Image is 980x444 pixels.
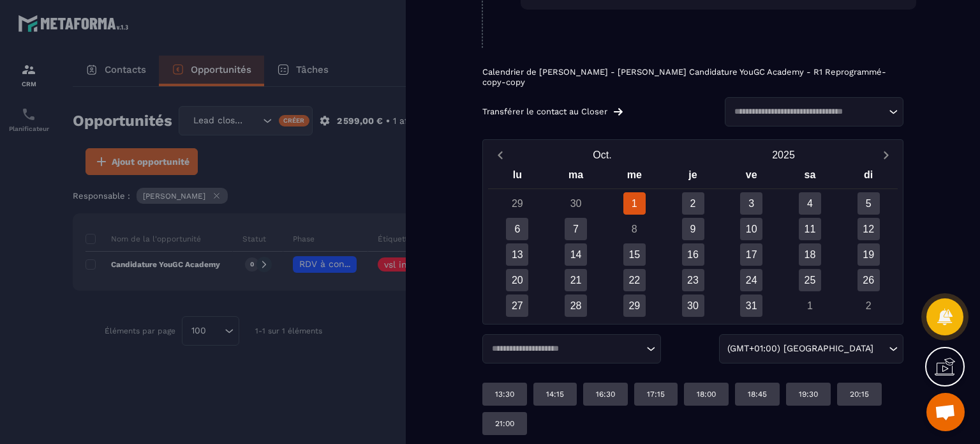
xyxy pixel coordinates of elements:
[482,107,607,117] p: Transférer le contact au Closer
[876,342,886,356] input: Search for option
[506,192,528,215] div: 29
[724,342,876,356] span: (GMT+01:00) [GEOGRAPHIC_DATA]
[546,389,564,399] p: 14:15
[623,269,646,291] div: 22
[647,389,665,399] p: 17:15
[839,166,898,188] div: di
[697,389,716,399] p: 18:00
[748,389,767,399] p: 18:45
[506,243,528,266] div: 13
[850,389,869,399] p: 20:15
[857,269,880,291] div: 26
[596,389,615,399] p: 16:30
[482,334,661,364] div: Search for option
[874,146,898,164] button: Next month
[623,218,646,240] div: 8
[565,269,587,291] div: 21
[781,166,840,188] div: sa
[719,334,903,364] div: Search for option
[857,218,880,240] div: 12
[488,146,512,164] button: Previous month
[623,295,646,317] div: 29
[740,243,762,266] div: 17
[857,192,880,215] div: 5
[565,295,587,317] div: 28
[506,269,528,291] div: 20
[799,295,821,317] div: 1
[722,166,781,188] div: ve
[682,269,704,291] div: 23
[495,389,514,399] p: 13:30
[506,218,528,240] div: 6
[682,192,704,215] div: 2
[740,192,762,215] div: 3
[623,243,646,266] div: 15
[495,418,514,429] p: 21:00
[857,295,880,317] div: 2
[725,97,903,126] div: Search for option
[682,295,704,317] div: 30
[488,166,547,188] div: lu
[682,243,704,266] div: 16
[926,393,965,431] div: Ouvrir le chat
[482,67,903,88] p: Calendrier de [PERSON_NAME] - [PERSON_NAME] Candidature YouGC Academy - R1 Reprogrammé-copy-copy
[799,192,821,215] div: 4
[488,192,898,317] div: Calendar days
[664,166,722,188] div: je
[565,192,587,215] div: 30
[740,295,762,317] div: 31
[565,243,587,266] div: 14
[799,269,821,291] div: 25
[565,218,587,240] div: 7
[740,269,762,291] div: 24
[730,105,886,118] input: Search for option
[547,166,605,188] div: ma
[857,243,880,266] div: 19
[506,295,528,317] div: 27
[693,144,874,166] button: Open years overlay
[623,192,646,215] div: 1
[682,218,704,240] div: 9
[799,389,818,399] p: 19:30
[799,243,821,266] div: 18
[740,218,762,240] div: 10
[487,342,643,355] input: Search for option
[488,166,898,317] div: Calendar wrapper
[605,166,664,188] div: me
[512,144,693,166] button: Open months overlay
[799,218,821,240] div: 11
